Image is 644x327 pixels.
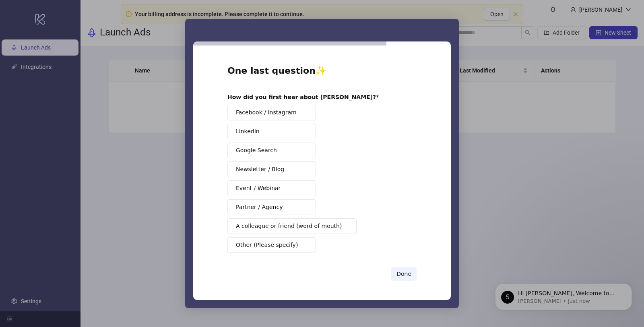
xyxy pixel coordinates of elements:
button: Newsletter / Blog [227,161,316,177]
span: Facebook / Instagram [236,108,297,117]
span: Google Search [236,146,277,155]
h2: ✨ [227,65,417,81]
button: Done [391,267,417,281]
span: LinkedIn [236,127,260,136]
button: Other (Please specify) [227,237,316,253]
p: Message from Simon, sent Just now [35,31,139,38]
b: How did you first hear about [PERSON_NAME]? [227,94,376,100]
button: Partner / Agency [227,199,316,215]
button: Google Search [227,143,316,158]
span: Newsletter / Blog [236,165,284,174]
b: One last question [227,66,316,76]
button: Facebook / Instagram [227,105,316,120]
div: Profile image for Simon [18,24,31,37]
button: Event / Webinar [227,180,316,196]
span: A colleague or friend (word of mouth) [236,222,342,230]
span: Other (Please specify) [236,241,298,249]
button: LinkedIn [227,124,316,139]
p: Hi [PERSON_NAME], Welcome to [DOMAIN_NAME]! 🎉 You’re all set to start launching ads effortlessly.... [35,23,139,31]
span: Partner / Agency [236,203,283,211]
div: message notification from Simon, Just now. Hi Jhon, Welcome to Kitchn.io! 🎉 You’re all set to sta... [12,17,149,43]
span: Event / Webinar [236,184,281,192]
button: A colleague or friend (word of mouth) [227,218,357,234]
